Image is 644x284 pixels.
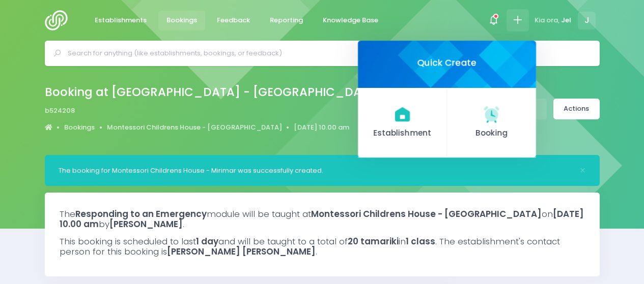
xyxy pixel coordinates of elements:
[455,128,528,139] span: Booking
[358,88,447,158] a: Establishment
[167,245,316,258] strong: [PERSON_NAME] [PERSON_NAME]
[323,15,378,25] span: Knowledge Base
[109,218,183,230] strong: [PERSON_NAME]
[366,128,438,139] span: Establishment
[107,122,282,133] a: Montessori Childrens House - [GEOGRAPHIC_DATA]
[315,11,387,30] a: Knowledge Base
[579,167,586,174] button: Close
[535,15,559,25] span: Kia ora,
[262,11,312,30] a: Reporting
[561,15,571,25] span: Jel
[270,15,303,25] span: Reporting
[60,208,584,230] strong: [DATE] 10.00 am
[406,235,435,247] strong: 1 class
[447,88,536,158] a: Booking
[60,209,585,230] h3: The module will be taught at on by .
[166,15,197,25] span: Bookings
[348,235,399,247] strong: 20 tamariki
[59,166,573,176] div: The booking for Montessori Childrens House - Mirimar was successfully created.
[158,11,206,30] a: Bookings
[45,106,75,116] span: b524208
[75,208,207,220] strong: Responding to an Emergency
[196,235,218,247] strong: 1 day
[45,10,74,30] img: Logo
[209,11,259,30] a: Feedback
[87,11,155,30] a: Establishments
[95,15,147,25] span: Establishments
[578,12,596,29] span: J
[294,122,349,133] a: [DATE] 10.00 am
[60,236,585,257] h3: This booking is scheduled to last and will be taught to a total of in . The establishment's conta...
[64,122,95,133] a: Bookings
[311,208,542,220] strong: Montessori Childrens House - [GEOGRAPHIC_DATA]
[553,99,600,119] a: Actions
[217,15,250,25] span: Feedback
[68,46,585,61] input: Search for anything (like establishments, bookings, or feedback)
[45,85,382,99] h2: Booking at [GEOGRAPHIC_DATA] - [GEOGRAPHIC_DATA]
[417,57,477,68] h4: Quick Create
